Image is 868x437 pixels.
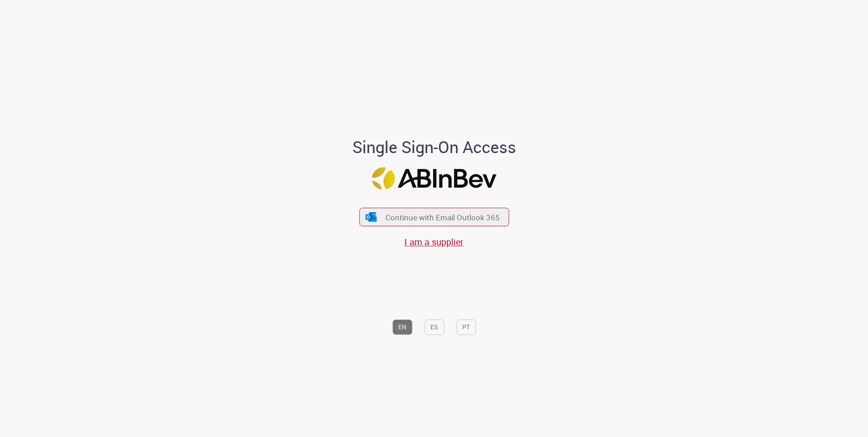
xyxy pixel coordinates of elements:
button: ES [424,319,444,335]
button: PT [456,319,476,335]
button: EN [392,319,412,335]
img: ícone Azure/Microsoft 360 [365,212,378,222]
span: Continue with Email Outlook 365 [385,212,500,223]
button: ícone Azure/Microsoft 360 Continue with Email Outlook 365 [359,208,509,226]
h1: Single Sign-On Access [308,139,560,157]
a: I am a supplier [404,236,464,248]
img: Logo ABInBev [372,167,496,189]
